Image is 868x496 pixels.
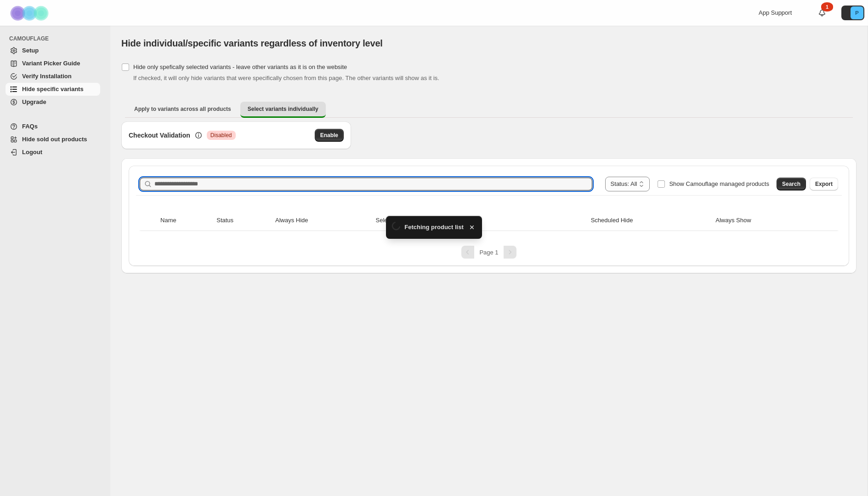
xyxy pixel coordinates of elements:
span: Apply to variants across all products [134,105,231,113]
span: Select variants individually [248,105,318,113]
th: Selected/Excluded Countries [373,210,588,231]
span: Hide individual/specific variants regardless of inventory level [121,38,383,48]
span: Hide specific variants [22,86,84,92]
text: P [855,10,858,16]
th: Name [158,210,214,231]
button: Avatar with initials P [841,6,864,20]
th: Always Hide [272,210,373,231]
span: If checked, it will only hide variants that were specifically chosen from this page. The other va... [133,75,439,81]
span: Verify Installation [22,73,72,80]
th: Always Show [713,210,820,231]
th: Scheduled Hide [588,210,713,231]
span: Disabled [210,132,232,139]
span: Hide only spefically selected variants - leave other variants as it is on the website [133,63,347,70]
span: Page 1 [479,249,498,256]
span: Show Camouflage managed products [669,180,769,187]
img: Camouflage [7,0,53,26]
span: CAMOUFLAGE [9,35,104,42]
span: Export [815,180,833,188]
span: FAQs [22,123,38,130]
a: Setup [6,44,100,57]
span: Enable [320,132,338,139]
a: Hide sold out products [6,133,100,146]
div: 1 [821,2,833,12]
a: Upgrade [6,96,100,109]
button: Select variants individually [240,102,326,118]
button: Apply to variants across all products [127,102,238,116]
div: Select variants individually [121,121,857,273]
span: Logout [22,149,42,156]
a: Logout [6,146,100,159]
span: App Support [759,9,792,16]
a: Verify Installation [6,70,100,83]
span: Fetching product list [404,223,464,232]
nav: Pagination [136,246,842,259]
span: Upgrade [22,98,46,105]
th: Status [214,210,272,231]
span: Avatar with initials P [851,6,863,19]
a: Variant Picker Guide [6,57,100,70]
a: 1 [817,8,827,17]
span: Search [782,180,800,188]
span: Variant Picker Guide [22,60,80,67]
h3: Checkout Validation [129,131,190,140]
a: FAQs [6,120,100,133]
span: Hide sold out products [22,136,87,143]
a: Hide specific variants [6,83,100,96]
button: Search [777,178,806,190]
button: Enable [315,129,344,142]
button: Export [810,178,838,190]
span: Setup [22,47,39,54]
